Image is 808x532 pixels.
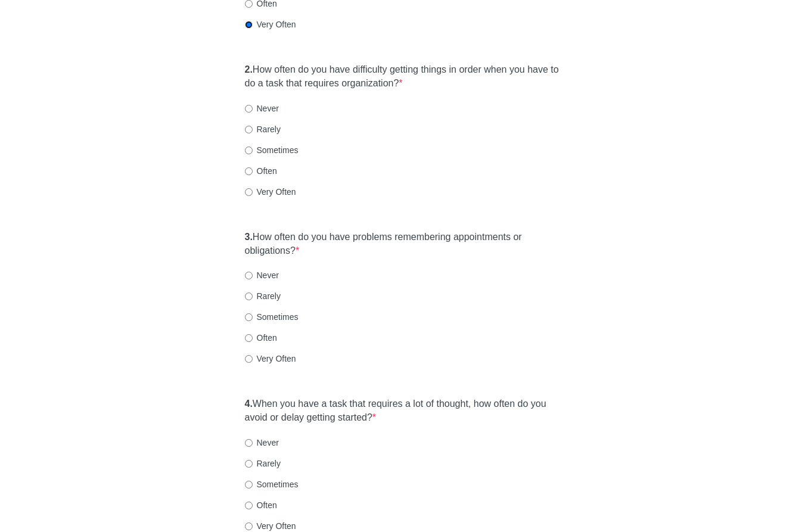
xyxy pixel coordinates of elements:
[245,123,281,135] label: Rarely
[245,460,253,468] input: Rarely
[245,311,299,323] label: Sometimes
[245,231,564,258] label: How often do you have problems remembering appointments or obligations?
[245,269,279,281] label: Never
[245,399,253,409] strong: 4.
[245,353,296,365] label: Very Often
[245,437,279,449] label: Never
[245,520,296,532] label: Very Often
[245,332,277,344] label: Often
[245,232,253,242] strong: 3.
[245,126,253,133] input: Rarely
[245,18,296,30] label: Very Often
[245,165,277,177] label: Often
[245,439,253,447] input: Never
[245,522,253,530] input: Very Often
[245,147,253,154] input: Sometimes
[245,502,253,509] input: Often
[245,102,279,114] label: Never
[245,272,253,279] input: Never
[245,144,299,156] label: Sometimes
[245,355,253,363] input: Very Often
[245,186,296,198] label: Very Often
[245,458,281,469] label: Rarely
[245,397,564,425] label: When you have a task that requires a lot of thought, how often do you avoid or delay getting star...
[245,481,253,489] input: Sometimes
[245,478,299,490] label: Sometimes
[245,167,253,175] input: Often
[245,313,253,321] input: Sometimes
[245,290,281,302] label: Rarely
[245,105,253,113] input: Never
[245,334,253,342] input: Often
[245,64,253,74] strong: 2.
[245,499,277,511] label: Often
[245,21,253,29] input: Very Often
[245,293,253,300] input: Rarely
[245,63,564,91] label: How often do you have difficulty getting things in order when you have to do a task that requires...
[245,188,253,196] input: Very Often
